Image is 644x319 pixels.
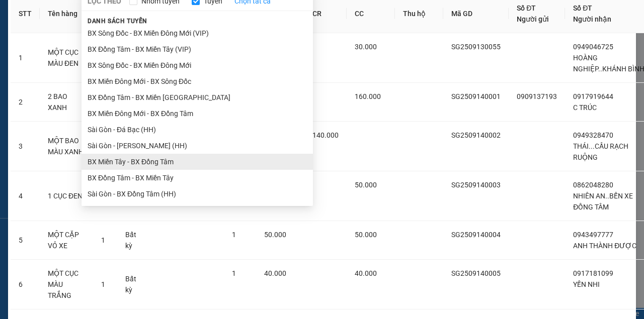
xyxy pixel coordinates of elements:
span: SG2509140005 [451,269,501,277]
span: 50.000 [264,231,286,239]
span: 50.000 [355,181,377,189]
span: C TRÚC [573,103,597,112]
span: 0917919644 [573,92,613,100]
li: BX Đồng Tâm - BX Miền [GEOGRAPHIC_DATA] [82,89,313,105]
span: 0949328470 [573,131,613,139]
span: 0917181099 [573,269,613,277]
li: BX Sông Đốc - BX Miền Đông Mới (VIP) [82,25,313,41]
li: BX Đồng Tâm - BX Miền Tây [82,170,313,186]
span: SG2509140002 [451,131,501,139]
td: MỘT CẶP VỎ XE [40,221,93,260]
span: SG2509140001 [451,92,501,100]
span: 40.000 [264,269,286,277]
span: 1 [101,236,105,244]
td: 1 CỤC ĐEN [40,171,93,221]
span: 0943497777 [573,231,613,239]
td: Bất kỳ [117,260,147,309]
td: 1 [11,33,40,83]
li: Sài Gòn - [PERSON_NAME] (HH) [82,138,313,154]
td: 5 [11,221,40,260]
span: SG2509140003 [451,181,501,189]
td: MỘT CỤC MÀU ĐEN [40,33,93,83]
li: BX Miền Tây - BX Đồng Tâm [82,154,313,170]
span: THÁI...CẦU RẠCH RUỘNG [573,142,628,161]
li: BX Sông Đốc - BX Miền Đông Mới [82,57,313,73]
span: 140.000 [312,131,339,139]
span: 160.000 [355,92,381,100]
span: Danh sách tuyến [82,17,153,26]
span: 0862048280 [573,181,613,189]
span: 1 [232,231,236,239]
li: BX Miền Đông Mới - BX Sông Đốc [82,73,313,89]
span: 50.000 [355,231,377,239]
span: 40.000 [355,269,377,277]
span: Người nhận [573,15,611,23]
span: YẾN NHI [573,280,600,288]
td: Bất kỳ [117,221,147,260]
span: Số ĐT [573,4,592,12]
td: 6 [11,260,40,309]
span: SG2509140004 [451,231,501,239]
li: Sài Gòn - Đá Bạc (HH) [82,122,313,138]
li: Sài Gòn - BX Đồng Tâm (HH) [82,186,313,202]
td: 2 [11,83,40,122]
span: 0909137193 [517,92,557,100]
span: 1 [232,269,236,277]
span: SG2509130055 [451,43,501,51]
span: ANH THÀNH ĐƯỢC [573,242,636,250]
li: BX Miền Đông Mới - BX Đồng Tâm [82,105,313,122]
span: Số ĐT [517,4,536,12]
span: 0949046725 [573,43,613,51]
span: NHIÊN AN..BẾN XE ĐỒNG TÂM [573,192,633,211]
td: 4 [11,171,40,221]
span: 30.000 [355,43,377,51]
td: 2 BAO XANH [40,83,93,122]
span: 1 [101,280,105,288]
td: 3 [11,122,40,171]
li: BX Đồng Tâm - BX Miền Tây (VIP) [82,41,313,57]
td: MỘT BAO MÀU XANH [40,122,93,171]
span: Người gửi [517,15,549,23]
td: MỘT CỤC MÀU TRẮNG [40,260,93,309]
